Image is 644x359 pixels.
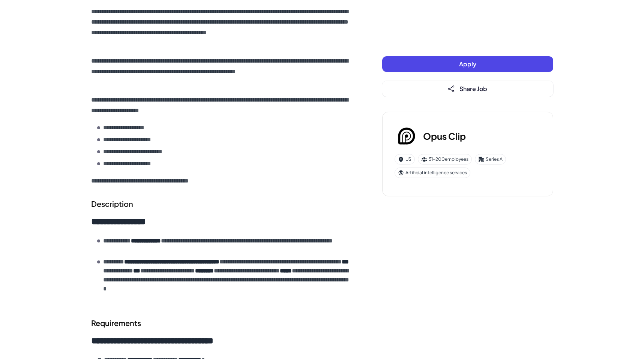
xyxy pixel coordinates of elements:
[91,198,352,209] h2: Description
[382,81,553,97] button: Share Job
[91,317,352,329] h2: Requirements
[475,154,506,165] div: Series A
[395,154,415,165] div: US
[418,154,472,165] div: 51-200 employees
[423,129,466,143] h3: Opus Clip
[382,56,553,72] button: Apply
[459,85,487,93] span: Share Job
[395,124,419,148] img: Op
[459,60,476,68] span: Apply
[395,168,470,178] div: Artificial intelligence services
